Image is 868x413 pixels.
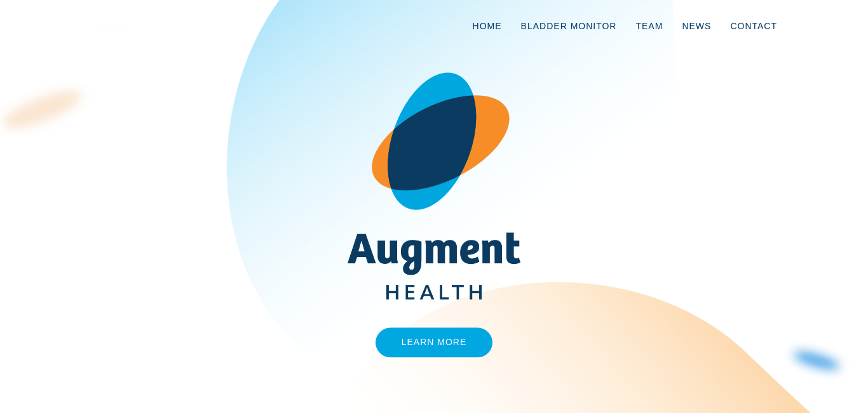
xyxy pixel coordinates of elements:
a: Bladder Monitor [512,5,627,47]
img: logo [81,21,132,34]
a: Learn More [376,327,493,357]
img: AugmentHealth_FullColor_Transparent.png [338,72,530,299]
a: Home [463,5,512,47]
a: Team [626,5,672,47]
a: News [672,5,721,47]
a: Contact [721,5,787,47]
